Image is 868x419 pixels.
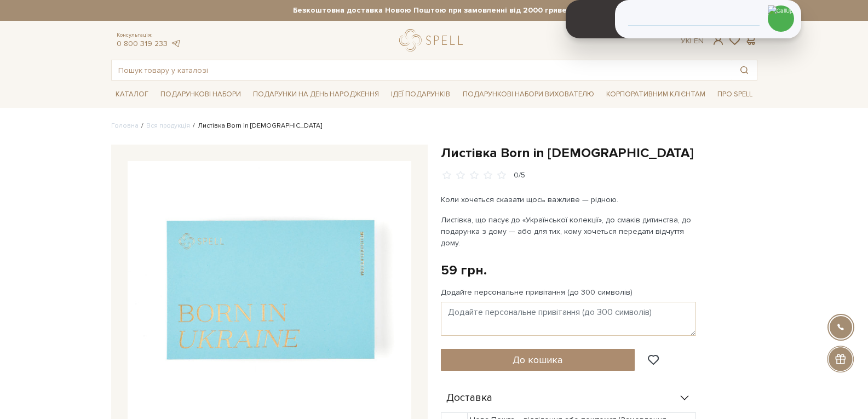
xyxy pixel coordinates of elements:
a: Каталог [111,86,153,103]
span: Консультація: [117,32,181,39]
label: Додайте персональне привітання (до 300 символів) [441,288,633,297]
a: Головна [111,122,139,130]
span: До кошика [513,354,562,366]
h1: Листівка Born in [DEMOGRAPHIC_DATA] [441,145,757,162]
a: Подарункові набори [156,86,245,103]
a: 0 800 319 233 [117,39,168,48]
span: Доставка [446,393,492,403]
div: Ук [681,36,704,46]
button: Пошук товару у каталозі [732,60,757,80]
span: | [690,36,692,45]
a: Подарунки на День народження [249,86,383,103]
input: Пошук товару у каталозі [112,60,732,80]
button: До кошика [441,349,635,371]
p: Коли хочеться сказати щось важливе — рідною. [441,194,698,205]
div: 59 грн. [441,262,487,279]
a: logo [399,29,468,51]
div: 0/5 [514,170,525,181]
a: telegram [170,39,181,48]
p: Листівка, що пасує до «Української колекції», до смаків дитинства, до подарунка з дому — або для ... [441,214,698,249]
a: Подарункові набори вихователю [458,85,599,104]
a: Про Spell [713,86,757,103]
a: Ідеї подарунків [387,86,455,103]
a: En [694,36,704,45]
a: Вся продукція [146,122,190,130]
a: Корпоративним клієнтам [602,85,710,104]
strong: Безкоштовна доставка Новою Поштою при замовленні від 2000 гривень [111,5,757,15]
li: Листівка Born in [DEMOGRAPHIC_DATA] [190,121,322,131]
